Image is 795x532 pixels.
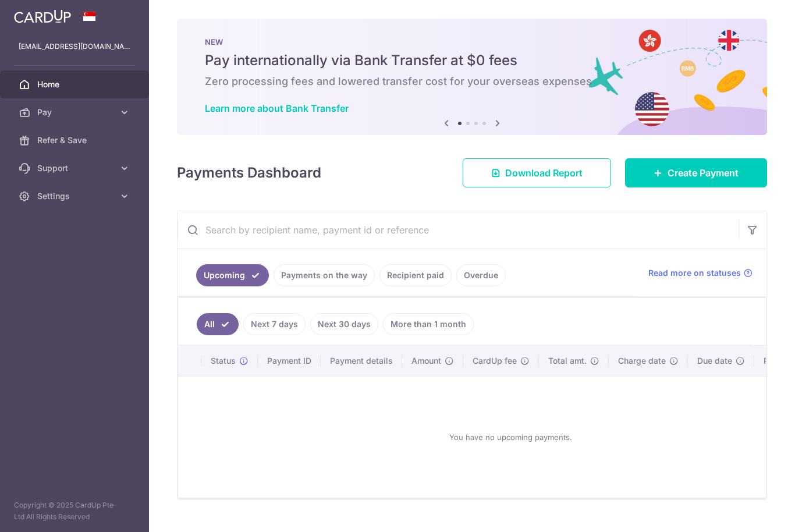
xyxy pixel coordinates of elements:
img: CardUp [14,9,71,23]
input: Search by recipient name, payment id or reference [178,211,739,249]
a: All [197,313,239,335]
span: Read more on statuses [648,267,741,279]
a: Download Report [463,158,611,187]
a: Upcoming [196,264,269,286]
a: Recipient paid [379,264,452,286]
a: Next 30 days [310,313,378,335]
p: [EMAIL_ADDRESS][DOMAIN_NAME] [19,41,130,52]
h5: Pay internationally via Bank Transfer at $0 fees [205,51,739,70]
span: Refer & Save [37,134,114,146]
span: Pay [37,107,114,118]
th: Payment ID [258,346,321,376]
span: Support [37,162,114,174]
span: Amount [411,355,441,367]
h6: Zero processing fees and lowered transfer cost for your overseas expenses [205,75,739,88]
span: Total amt. [548,355,587,367]
span: Due date [697,355,732,367]
span: Download Report [505,166,583,180]
th: Payment details [321,346,402,376]
img: Bank transfer banner [177,19,767,135]
a: Payments on the way [274,264,375,286]
a: Overdue [456,264,506,286]
span: Charge date [618,355,666,367]
p: NEW [205,37,739,47]
a: Read more on statuses [648,267,753,279]
a: Next 7 days [243,313,306,335]
h4: Payments Dashboard [177,162,321,183]
span: Status [211,355,236,367]
span: CardUp fee [473,355,517,367]
span: Home [37,79,114,90]
a: Create Payment [625,158,767,187]
span: Create Payment [668,166,739,180]
span: Settings [37,190,114,202]
a: Learn more about Bank Transfer [205,102,349,114]
a: More than 1 month [383,313,474,335]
